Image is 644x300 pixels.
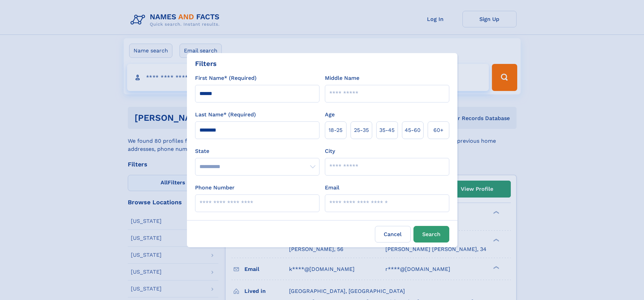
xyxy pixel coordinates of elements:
[375,226,411,243] label: Cancel
[405,126,421,134] span: 45‑60
[354,126,369,134] span: 25‑35
[433,126,444,134] span: 60+
[325,184,339,192] label: Email
[413,226,449,243] button: Search
[325,147,335,155] label: City
[195,184,235,192] label: Phone Number
[329,126,342,134] span: 18‑25
[195,147,319,155] label: State
[195,59,217,69] div: Filters
[325,111,335,119] label: Age
[195,74,257,82] label: First Name* (Required)
[379,126,395,134] span: 35‑45
[325,74,359,82] label: Middle Name
[195,111,256,119] label: Last Name* (Required)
